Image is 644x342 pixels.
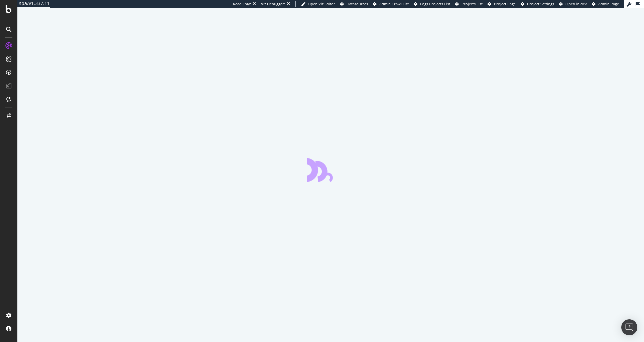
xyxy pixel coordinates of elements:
a: Project Settings [521,1,554,7]
span: Project Page [494,1,516,6]
a: Project Page [488,1,516,7]
a: Open in dev [559,1,587,7]
span: Logs Projects List [420,1,450,6]
div: ReadOnly: [233,1,251,7]
div: Open Intercom Messenger [621,319,637,335]
a: Admin Crawl List [373,1,409,7]
span: Datasources [347,1,368,6]
span: Admin Page [598,1,619,6]
div: animation [307,158,355,182]
a: Open Viz Editor [301,1,335,7]
span: Project Settings [527,1,554,6]
span: Open Viz Editor [308,1,335,6]
a: Datasources [340,1,368,7]
a: Admin Page [592,1,619,7]
span: Projects List [462,1,483,6]
a: Logs Projects List [414,1,450,7]
span: Admin Crawl List [379,1,409,6]
a: Projects List [455,1,483,7]
span: Open in dev [565,1,587,6]
div: Viz Debugger: [261,1,285,7]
